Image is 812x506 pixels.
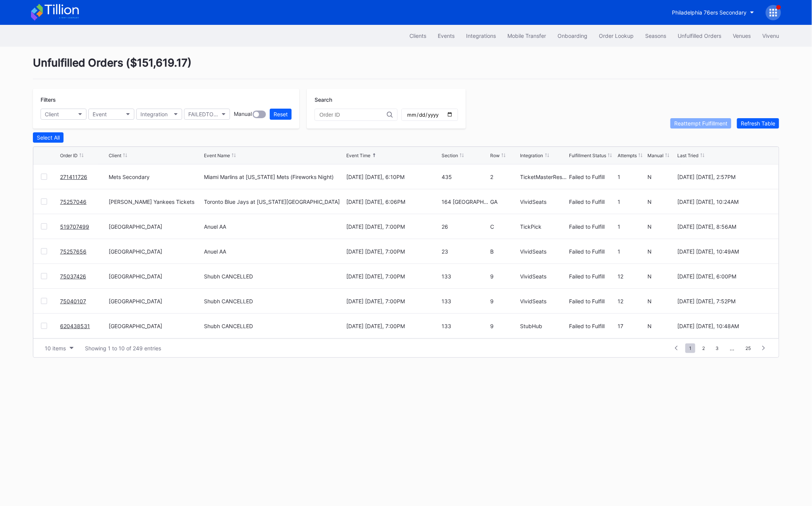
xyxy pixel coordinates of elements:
button: Onboarding [552,29,593,43]
div: Shubh CANCELLED [204,323,253,329]
button: Reattempt Fulfillment [670,118,731,129]
div: N [647,273,675,280]
div: ... [724,345,740,351]
div: FAILEDTOFULFILL [188,111,218,117]
div: Event Name [204,153,230,158]
div: Row [490,153,500,158]
div: Failed to Fulfill [569,174,616,180]
div: Events [438,33,455,39]
div: Failed to Fulfill [569,273,616,280]
div: 1 [618,174,646,180]
button: Events [432,29,460,43]
div: [DATE] [DATE], 2:57PM [678,174,771,180]
button: Refresh Table [737,118,779,129]
a: Vivenu [757,29,785,43]
span: 25 [742,343,755,353]
div: Toronto Blue Jays at [US_STATE][GEOGRAPHIC_DATA] [204,198,340,205]
button: Clients [404,29,432,43]
a: 271411726 [60,174,87,180]
div: [DATE] [DATE], 7:00PM [346,248,440,255]
button: Event [88,109,134,120]
div: [DATE] [DATE], 7:00PM [346,223,440,230]
div: 17 [618,323,646,329]
div: Anuel AA [204,248,226,255]
input: Order ID [320,112,387,118]
div: Failed to Fulfill [569,198,616,205]
div: 1 [618,223,646,230]
div: TickPick [520,223,567,230]
div: [DATE] [DATE], 8:56AM [678,223,771,230]
div: Integration [140,111,168,117]
div: B [490,248,518,255]
div: 23 [442,248,488,255]
button: 10 items [41,343,77,353]
button: Order Lookup [593,29,639,43]
div: Mobile Transfer [507,33,546,39]
div: 12 [618,298,646,304]
div: Failed to Fulfill [569,298,616,304]
button: Mobile Transfer [502,29,552,43]
div: N [647,198,675,205]
div: Unfulfilled Orders ( $151,619.17 ) [33,56,779,79]
div: Reset [274,111,288,117]
div: Search [315,96,458,103]
div: 9 [490,298,518,304]
div: TicketMasterResale [520,174,567,180]
div: Filters [41,96,292,103]
div: C [490,223,518,230]
div: Failed to Fulfill [569,323,616,329]
button: Seasons [639,29,672,43]
div: Shubh CANCELLED [204,273,253,280]
div: [GEOGRAPHIC_DATA] [109,323,202,329]
button: Integrations [460,29,502,43]
div: Event [93,111,107,117]
a: 75037426 [60,273,86,280]
div: Manual [647,153,664,158]
div: Select All [37,134,60,141]
div: Shubh CANCELLED [204,298,253,304]
div: [GEOGRAPHIC_DATA] [109,223,202,230]
div: [DATE] [DATE], 10:48AM [678,323,771,329]
button: Integration [136,109,182,120]
div: 9 [490,323,518,329]
div: 9 [490,273,518,280]
div: Miami Marlins at [US_STATE] Mets (Fireworks Night) [204,174,334,180]
div: N [647,248,675,255]
div: VividSeats [520,248,567,255]
div: Attempts [618,153,637,158]
button: Unfulfilled Orders [672,29,727,43]
div: Order Lookup [599,33,634,39]
div: [DATE] [DATE], 10:24AM [678,198,771,205]
div: Clients [409,33,426,39]
div: 133 [442,298,488,304]
div: Reattempt Fulfillment [674,120,727,127]
div: [GEOGRAPHIC_DATA] [109,248,202,255]
a: 75257046 [60,198,86,205]
div: Section [442,153,458,158]
div: Client [109,153,121,158]
a: 75040107 [60,298,86,304]
div: Onboarding [558,33,587,39]
div: Integrations [466,33,496,39]
div: 133 [442,273,488,280]
div: GA [490,198,518,205]
div: [DATE] [DATE], 6:10PM [346,174,440,180]
div: 12 [618,273,646,280]
a: 519707499 [60,223,89,230]
div: 1 [618,198,646,205]
div: VividSeats [520,273,567,280]
div: Integration [520,153,543,158]
div: 2 [490,174,518,180]
div: 164 [GEOGRAPHIC_DATA] [442,198,488,205]
div: 1 [618,248,646,255]
span: 2 [698,343,709,353]
div: 133 [442,323,488,329]
div: N [647,298,675,304]
div: 26 [442,223,488,230]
